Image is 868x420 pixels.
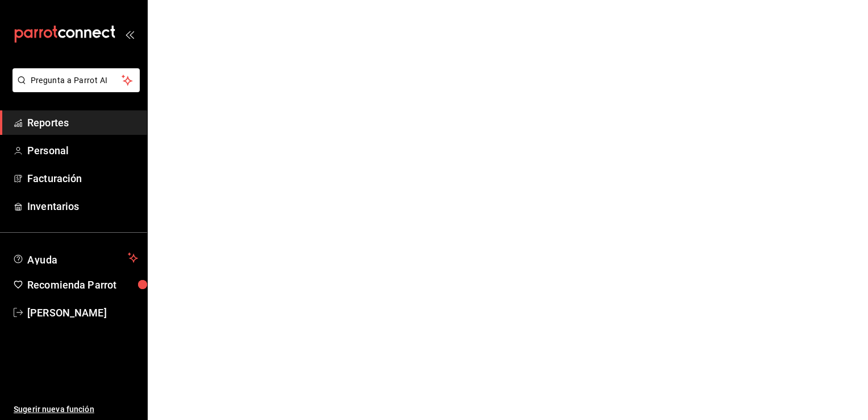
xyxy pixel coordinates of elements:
[125,30,134,39] button: open_drawer_menu
[27,199,138,214] span: Inventarios
[27,277,138,293] span: Recomienda Parrot
[31,75,122,87] span: Pregunta a Parrot AI
[27,251,123,265] span: Ayuda
[12,68,140,92] button: Pregunta a Parrot AI
[8,83,140,94] a: Pregunta a Parrot AI
[27,115,138,130] span: Reportes
[27,143,138,158] span: Personal
[27,305,138,320] span: [PERSON_NAME]
[27,171,138,186] span: Facturación
[14,403,138,415] span: Sugerir nueva función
